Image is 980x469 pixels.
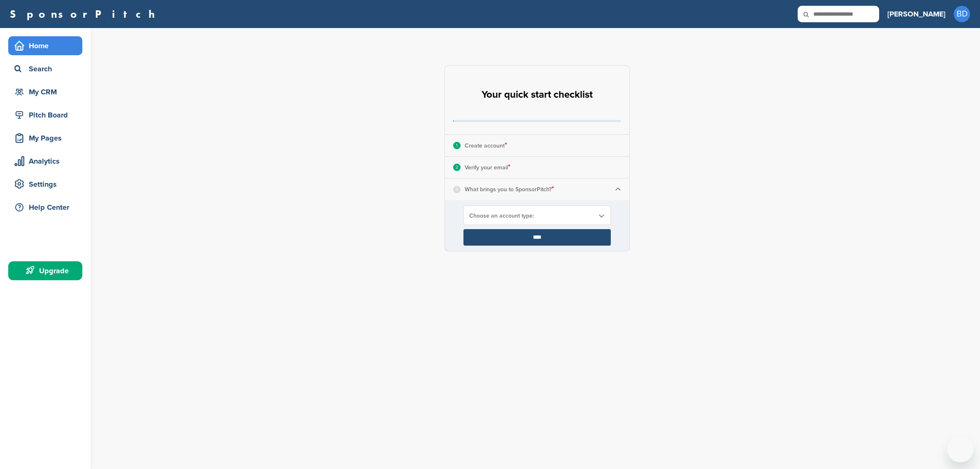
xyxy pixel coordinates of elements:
[12,154,82,169] div: Analytics
[469,212,594,219] span: Choose an account type:
[947,436,973,462] iframe: Button to launch messaging window
[453,164,461,171] div: 2
[465,162,510,173] p: Verify your email
[8,59,82,78] a: Search
[12,108,82,122] div: Pitch Board
[615,186,621,192] img: Checklist arrow 1
[8,36,82,55] a: Home
[453,186,461,193] div: 3
[12,61,82,76] div: Search
[10,9,160,19] a: SponsorPitch
[482,86,593,104] h2: Your quick start checklist
[12,84,82,99] div: My CRM
[8,106,82,124] a: Pitch Board
[465,184,554,195] p: What brings you to SponsorPitch?
[465,140,507,151] p: Create account
[8,82,82,101] a: My CRM
[8,198,82,217] a: Help Center
[12,38,82,53] div: Home
[8,175,82,194] a: Settings
[887,8,945,20] h3: [PERSON_NAME]
[12,263,82,278] div: Upgrade
[12,200,82,215] div: Help Center
[453,142,461,149] div: 1
[8,129,82,148] a: My Pages
[8,152,82,171] a: Analytics
[954,6,970,22] span: BD
[12,177,82,192] div: Settings
[887,5,945,23] a: [PERSON_NAME]
[8,261,82,280] a: Upgrade
[12,131,82,145] div: My Pages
